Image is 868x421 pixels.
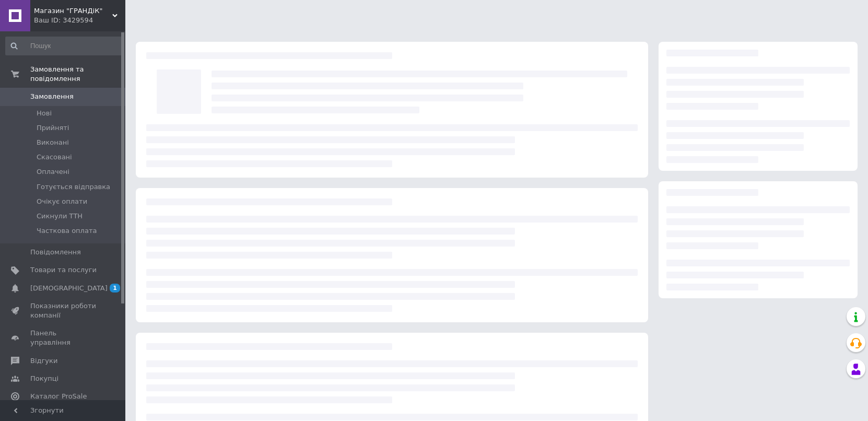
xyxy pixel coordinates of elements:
[34,16,125,25] div: Ваш ID: 3429594
[34,6,112,16] span: Магазин "ГРАНДіК"
[30,65,125,84] span: Замовлення та повідомлення
[37,226,97,236] span: Часткова оплата
[30,284,108,293] span: [DEMOGRAPHIC_DATA]
[5,37,123,55] input: Пошук
[37,153,72,162] span: Скасовані
[37,123,69,133] span: Прийняті
[30,92,74,101] span: Замовлення
[30,301,97,320] span: Показники роботи компанії
[37,109,52,118] span: Нові
[37,167,69,177] span: Оплачені
[30,248,81,257] span: Повідомлення
[30,356,57,366] span: Відгуки
[30,392,87,401] span: Каталог ProSale
[30,265,97,275] span: Товари та послуги
[37,197,87,206] span: Очікує оплати
[37,212,83,221] span: Сикнули ТТН
[30,374,58,383] span: Покупці
[30,329,97,347] span: Панель управління
[37,182,110,192] span: Готується відправка
[37,138,69,147] span: Виконані
[110,284,120,293] span: 1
